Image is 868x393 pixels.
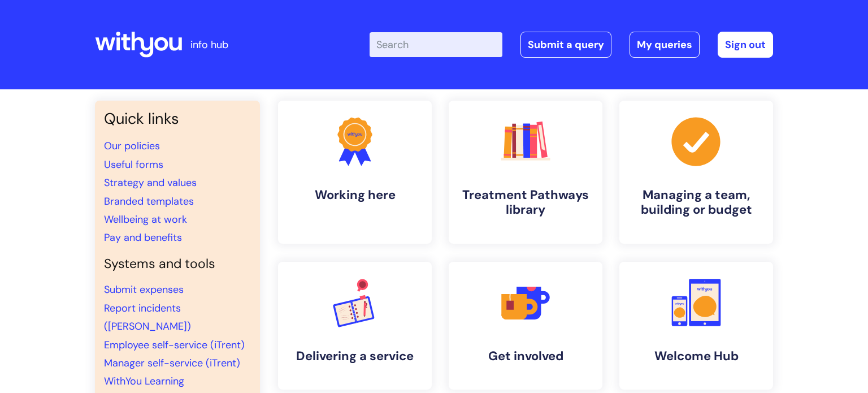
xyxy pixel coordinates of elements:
a: Managing a team, building or budget [619,101,773,244]
input: Search [370,32,502,57]
a: Delivering a service [278,262,432,390]
a: Pay and benefits [104,231,182,244]
a: Useful forms [104,158,163,171]
a: Working here [278,101,432,244]
a: Strategy and values [104,176,197,189]
a: Get involved [449,262,602,390]
a: Employee self-service (iTrent) [104,338,245,352]
a: Wellbeing at work [104,213,187,226]
a: Manager self-service (iTrent) [104,356,240,370]
h4: Managing a team, building or budget [628,188,764,218]
h4: Systems and tools [104,256,251,272]
h4: Get involved [458,349,593,364]
a: WithYou Learning [104,374,184,388]
h4: Delivering a service [287,349,423,364]
div: | - [370,32,773,58]
h3: Quick links [104,110,251,128]
a: Welcome Hub [619,262,773,390]
a: My queries [630,32,700,58]
a: Sign out [718,32,773,58]
h4: Welcome Hub [628,349,764,364]
a: Our policies [104,139,160,153]
p: info hub [190,36,228,54]
a: Submit expenses [104,283,184,296]
a: Report incidents ([PERSON_NAME]) [104,301,191,333]
a: Branded templates [104,195,194,208]
a: Treatment Pathways library [449,101,602,244]
a: Submit a query [520,32,611,58]
h4: Treatment Pathways library [458,188,593,218]
h4: Working here [287,188,423,202]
